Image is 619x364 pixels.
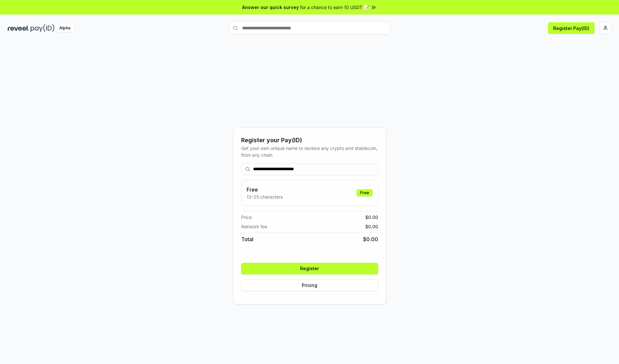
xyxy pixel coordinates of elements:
[247,186,283,193] h3: Free
[548,22,594,34] button: Register Pay(ID)
[241,214,252,221] span: Price
[241,263,378,274] button: Register
[241,235,253,243] span: Total
[365,223,378,230] span: $ 0.00
[8,24,29,32] img: reveel_dark
[241,136,378,145] div: Register your Pay(ID)
[363,235,378,243] span: $ 0.00
[56,24,74,32] div: Alpha
[241,280,378,291] button: Pricing
[241,145,378,158] div: Get your own unique name to receive any crypto and stablecoin, from any chain
[242,4,299,11] span: Answer our quick survey
[31,24,54,32] img: pay_id
[247,193,283,200] p: 13-25 characters
[365,214,378,221] span: $ 0.00
[357,189,373,196] div: Free
[300,4,369,11] span: for a chance to earn 10 USDT 📝
[241,223,267,230] span: Network fee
